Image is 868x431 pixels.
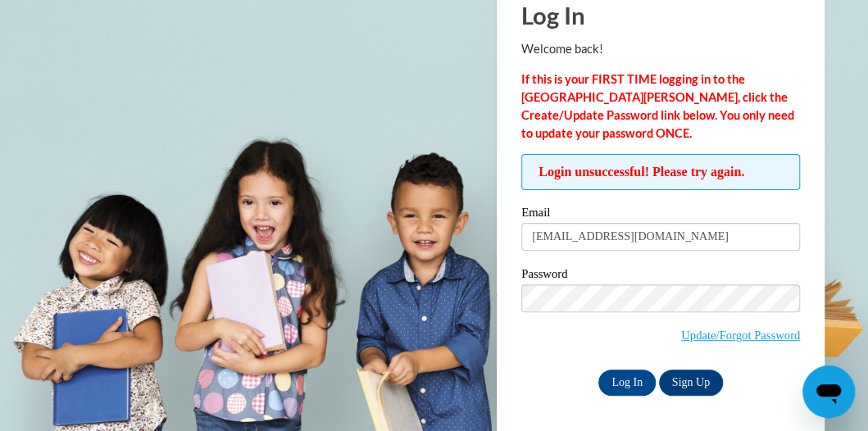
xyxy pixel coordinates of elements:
[521,72,794,140] strong: If this is your FIRST TIME logging in to the [GEOGRAPHIC_DATA][PERSON_NAME], click the Create/Upd...
[659,370,723,396] a: Sign Up
[521,206,800,223] label: Email
[598,370,656,396] input: Log In
[521,268,800,284] label: Password
[521,154,800,190] span: Login unsuccessful! Please try again.
[681,329,800,342] a: Update/Forgot Password
[521,40,800,58] p: Welcome back!
[802,365,855,418] iframe: Botón para iniciar la ventana de mensajería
